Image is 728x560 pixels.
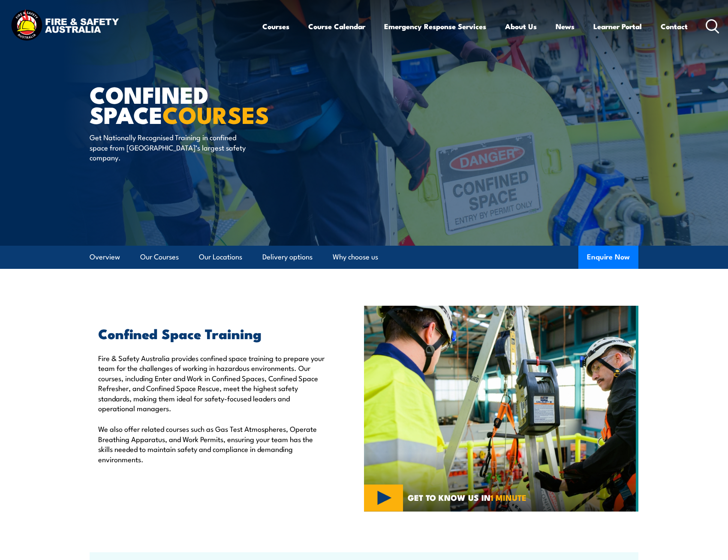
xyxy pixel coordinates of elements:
[593,15,642,38] a: Learner Portal
[333,246,378,268] a: Why choose us
[661,15,688,38] a: Contact
[262,246,313,268] a: Delivery options
[556,15,575,38] a: News
[199,246,242,268] a: Our Locations
[98,424,325,464] p: We also offer related courses such as Gas Test Atmospheres, Operate Breathing Apparatus, and Work...
[262,15,289,38] a: Courses
[90,132,246,162] p: Get Nationally Recognised Training in confined space from [GEOGRAPHIC_DATA]’s largest safety comp...
[90,246,120,268] a: Overview
[90,84,301,124] h1: Confined Space
[364,306,638,512] img: Confined Space Courses Australia
[308,15,365,38] a: Course Calendar
[384,15,486,38] a: Emergency Response Services
[408,494,526,501] span: GET TO KNOW US IN
[98,327,325,339] h2: Confined Space Training
[140,246,179,268] a: Our Courses
[162,96,269,132] strong: COURSES
[505,15,537,38] a: About Us
[98,353,325,413] p: Fire & Safety Australia provides confined space training to prepare your team for the challenges ...
[490,491,526,503] strong: 1 MINUTE
[578,246,638,269] button: Enquire Now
